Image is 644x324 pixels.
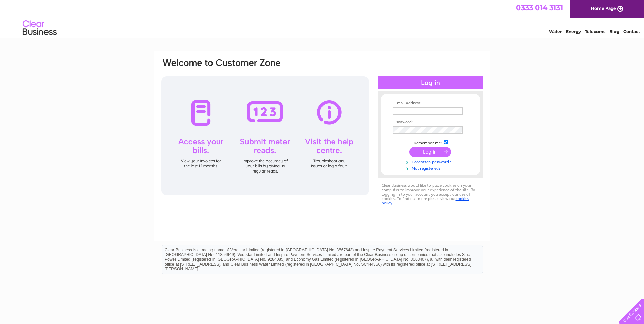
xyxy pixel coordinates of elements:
[391,101,470,106] th: Email Address:
[585,29,605,34] a: Telecoms
[378,180,483,209] div: Clear Business would like to place cookies on your computer to improve your experience of the sit...
[393,158,470,165] a: Forgotten password?
[549,29,562,34] a: Water
[393,165,470,171] a: Not registered?
[391,120,470,125] th: Password:
[22,18,57,38] img: logo.png
[516,3,563,12] a: 0333 014 3131
[162,4,483,33] div: Clear Business is a trading name of Verastar Limited (registered in [GEOGRAPHIC_DATA] No. 3667643...
[409,147,451,157] input: Submit
[382,196,469,205] a: cookies policy
[391,139,470,146] td: Remember me?
[566,29,581,34] a: Energy
[609,29,619,34] a: Blog
[623,29,640,34] a: Contact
